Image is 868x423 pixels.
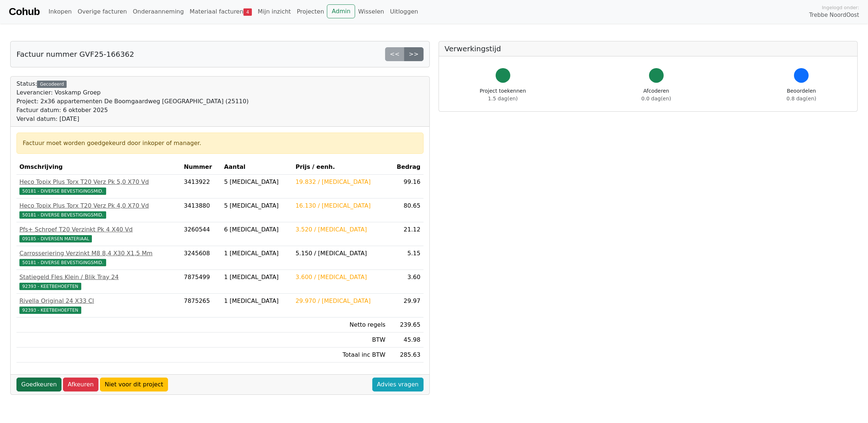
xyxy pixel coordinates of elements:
[19,249,178,267] a: Carrosseriering Verzinkt M8 8,4 X30 X1,5 Mm50181 - DIVERSE BEVESTIGINGSMID.
[224,201,290,210] div: 5 [MEDICAL_DATA]
[19,249,178,258] div: Carrosseriering Verzinkt M8 8,4 X30 X1,5 Mm
[295,297,385,305] div: 29.970 / [MEDICAL_DATA]
[130,4,187,19] a: Onderaanneming
[181,294,221,318] td: 7875265
[181,270,221,294] td: 7875499
[45,4,74,19] a: Inkopen
[445,44,852,53] h5: Verwerkingstijd
[387,4,421,19] a: Uitloggen
[388,270,423,294] td: 3.60
[641,96,671,101] span: 0.0 dag(en)
[19,225,178,243] a: Pfs+ Schroef T20 Verzinkt Pk 4 X40 Vd09185 - DIVERSEN MATERIAAL
[488,96,518,101] span: 1.5 dag(en)
[16,106,249,115] div: Factuur datum: 6 oktober 2025
[100,378,168,392] a: Niet voor dit project
[19,307,81,314] span: 92393 - KEETBEHOEFTEN
[224,225,290,234] div: 6 [MEDICAL_DATA]
[388,222,423,246] td: 21.12
[641,87,671,103] div: Afcoderen
[243,8,252,16] span: 4
[295,249,385,258] div: 5.150 / [MEDICAL_DATA]
[19,178,178,186] div: Heco Topix Plus Torx T20 Verz Pk 5,0 X70 Vd
[181,246,221,270] td: 3245608
[19,225,178,234] div: Pfs+ Schroef T20 Verzinkt Pk 4 X40 Vd
[75,4,130,19] a: Overige facturen
[16,50,134,59] h5: Factuur nummer GVF25-166362
[19,297,178,314] a: Rivella Original 24 X33 Cl92393 - KEETBEHOEFTEN
[355,4,387,19] a: Wisselen
[19,273,178,282] div: Statiegeld Fles Klein / Blik Tray 24
[480,87,526,103] div: Project toekennen
[16,88,249,97] div: Leverancier: Voskamp Groep
[388,175,423,198] td: 99.16
[23,139,417,148] div: Factuur moet worden goedgekeurd door inkoper of manager.
[327,4,355,18] a: Admin
[19,297,178,305] div: Rivella Original 24 X33 Cl
[19,188,106,195] span: 50181 - DIVERSE BEVESTIGINGSMID.
[181,160,221,175] th: Nummer
[388,318,423,333] td: 239.65
[255,4,294,19] a: Mijn inzicht
[181,198,221,222] td: 3413880
[16,79,249,123] div: Status:
[181,222,221,246] td: 3260544
[16,160,181,175] th: Omschrijving
[822,4,859,11] span: Ingelogd onder:
[294,4,327,19] a: Projecten
[388,333,423,348] td: 45.98
[787,87,816,103] div: Beoordelen
[63,378,98,392] a: Afkeuren
[19,178,178,195] a: Heco Topix Plus Torx T20 Verz Pk 5,0 X70 Vd50181 - DIVERSE BEVESTIGINGSMID.
[19,283,81,290] span: 92393 - KEETBEHOEFTEN
[295,273,385,282] div: 3.600 / [MEDICAL_DATA]
[372,378,424,392] a: Advies vragen
[809,11,859,19] span: Trebbe NoordOost
[37,81,67,88] div: Gecodeerd
[224,297,290,305] div: 1 [MEDICAL_DATA]
[404,47,424,61] a: >>
[19,235,92,242] span: 09185 - DIVERSEN MATERIAAL
[293,348,388,363] td: Totaal inc BTW
[187,4,255,19] a: Materiaal facturen4
[181,175,221,198] td: 3413922
[293,318,388,333] td: Netto regels
[224,273,290,282] div: 1 [MEDICAL_DATA]
[388,198,423,222] td: 80.65
[295,225,385,234] div: 3.520 / [MEDICAL_DATA]
[295,178,385,186] div: 19.832 / [MEDICAL_DATA]
[16,378,62,392] a: Goedkeuren
[16,97,249,106] div: Project: 2x36 appartementen De Boomgaardweg [GEOGRAPHIC_DATA] (25110)
[388,294,423,318] td: 29.97
[221,160,293,175] th: Aantal
[388,246,423,270] td: 5.15
[787,96,816,101] span: 0.8 dag(en)
[19,201,178,210] div: Heco Topix Plus Torx T20 Verz Pk 4,0 X70 Vd
[293,333,388,348] td: BTW
[19,201,178,219] a: Heco Topix Plus Torx T20 Verz Pk 4,0 X70 Vd50181 - DIVERSE BEVESTIGINGSMID.
[295,201,385,210] div: 16.130 / [MEDICAL_DATA]
[16,115,249,123] div: Verval datum: [DATE]
[9,3,40,21] a: Cohub
[224,249,290,258] div: 1 [MEDICAL_DATA]
[388,160,423,175] th: Bedrag
[19,211,106,219] span: 50181 - DIVERSE BEVESTIGINGSMID.
[19,273,178,290] a: Statiegeld Fles Klein / Blik Tray 2492393 - KEETBEHOEFTEN
[293,160,388,175] th: Prijs / eenh.
[388,348,423,363] td: 285.63
[224,178,290,186] div: 5 [MEDICAL_DATA]
[19,259,106,266] span: 50181 - DIVERSE BEVESTIGINGSMID.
